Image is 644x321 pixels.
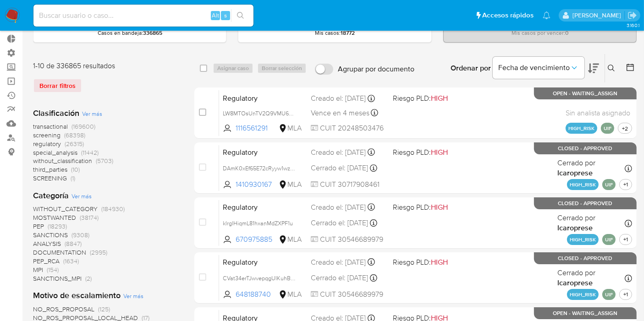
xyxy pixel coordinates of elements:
[543,11,550,19] a: Notificaciones
[627,11,637,20] a: Salir
[212,11,219,20] span: Alt
[33,10,253,22] input: Buscar usuario o caso...
[482,11,534,20] span: Accesos rápidos
[572,11,624,20] p: ludmila.lanatti@mercadolibre.com
[224,11,227,20] span: s
[231,9,250,22] button: search-icon
[627,22,639,29] span: 3.160.1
